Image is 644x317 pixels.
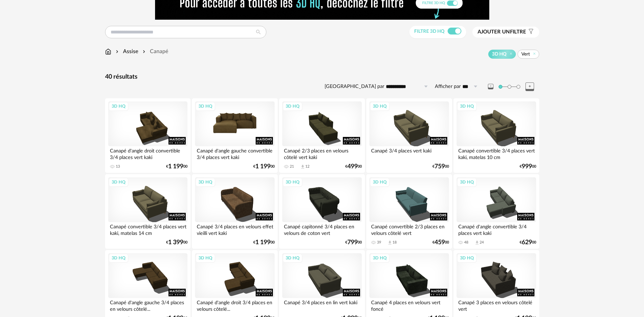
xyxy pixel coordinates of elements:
div: € 00 [345,164,362,169]
div: 12 [305,164,309,169]
div: Canapé 2/3 places en velours côtelé vert kaki [282,146,361,160]
span: 629 [522,240,532,245]
div: 40 résultats [105,73,539,81]
div: Canapé 3/4 places en velours effet vieilli vert kaki [195,222,274,236]
span: 1 199 [255,164,270,169]
div: Canapé 3 places en velours côtelé vert [457,298,536,312]
div: 3D HQ [370,254,390,262]
div: Canapé convertible 2/3 places en velours côtelé vert [369,222,449,236]
span: 999 [522,164,532,169]
div: € 00 [166,164,187,169]
span: Download icon [300,164,305,169]
a: 3D HQ Canapé d'angle droit convertible 3/4 places vert kaki 13 €1 19900 [105,98,191,173]
a: 3D HQ Canapé 3/4 places vert kaki €75900 [366,98,452,173]
div: 3D HQ [195,254,215,262]
span: 459 [435,240,445,245]
div: € 00 [166,240,187,245]
a: 3D HQ Canapé convertible 3/4 places vert kaki, matelas 14 cm €1 39900 [105,174,191,249]
div: 21 [290,164,294,169]
div: 3D HQ [195,178,215,187]
div: € 00 [520,240,536,245]
a: 3D HQ Canapé convertible 2/3 places en velours côtelé vert 39 Download icon 18 €45900 [366,174,452,249]
div: 3D HQ [283,178,303,187]
div: Canapé d'angle convertible 3/4 places vert kaki [457,222,536,236]
div: 3D HQ [457,178,477,187]
div: Canapé d'angle droit convertible 3/4 places vert kaki [108,146,187,160]
img: svg+xml;base64,PHN2ZyB3aWR0aD0iMTYiIGhlaWdodD0iMTYiIHZpZXdCb3g9IjAgMCAxNiAxNiIgZmlsbD0ibm9uZSIgeG... [114,48,120,56]
div: € 00 [253,164,275,169]
div: 3D HQ [457,102,477,111]
div: Canapé d'angle droit 3/4 places en velours côtelé... [195,298,274,312]
div: € 00 [253,240,275,245]
div: Canapé 4 places en velours vert foncé [369,298,449,312]
div: 48 [464,240,468,245]
div: € 00 [345,240,362,245]
span: 1 399 [168,240,183,245]
span: 1 199 [255,240,270,245]
div: Assise [114,48,138,56]
span: Ajouter un [478,29,510,34]
span: 1 199 [168,164,183,169]
a: 3D HQ Canapé d'angle gauche convertible 3/4 places vert kaki €1 19900 [192,98,277,173]
a: 3D HQ Canapé d'angle convertible 3/4 places vert kaki 48 Download icon 24 €62900 [453,174,539,249]
span: 799 [347,240,358,245]
label: [GEOGRAPHIC_DATA] par [325,83,384,90]
div: 3D HQ [195,102,215,111]
a: 3D HQ Canapé capitonné 3/4 places en velours de coton vert €79900 [279,174,365,249]
div: 24 [480,240,484,245]
div: 3D HQ [109,102,129,111]
div: 39 [377,240,381,245]
div: Canapé d'angle gauche 3/4 places en velours côtelé... [108,298,187,312]
span: 499 [347,164,358,169]
span: filtre [478,29,526,36]
div: 3D HQ [109,178,129,187]
div: 18 [392,240,397,245]
span: Download icon [387,240,392,245]
div: Canapé d'angle gauche convertible 3/4 places vert kaki [195,146,274,160]
div: 13 [116,164,120,169]
a: 3D HQ Canapé convertible 3/4 places vert kaki, matelas 10 cm €99900 [453,98,539,173]
label: Afficher par [435,83,461,90]
span: 759 [435,164,445,169]
span: Filtre 3D HQ [414,29,444,34]
span: Download icon [474,240,480,245]
a: 3D HQ Canapé 2/3 places en velours côtelé vert kaki 21 Download icon 12 €49900 [279,98,365,173]
div: Canapé capitonné 3/4 places en velours de coton vert [282,222,361,236]
div: € 00 [432,240,449,245]
div: 3D HQ [283,254,303,262]
div: 3D HQ [370,102,390,111]
span: 3D HQ [492,51,507,57]
div: Canapé convertible 3/4 places vert kaki, matelas 14 cm [108,222,187,236]
div: 3D HQ [109,254,129,262]
div: 3D HQ [283,102,303,111]
div: Canapé 3/4 places vert kaki [369,146,449,160]
div: 3D HQ [457,254,477,262]
span: Vert [521,51,530,57]
img: svg+xml;base64,PHN2ZyB3aWR0aD0iMTYiIGhlaWdodD0iMTciIHZpZXdCb3g9IjAgMCAxNiAxNyIgZmlsbD0ibm9uZSIgeG... [105,48,111,56]
div: € 00 [432,164,449,169]
div: Canapé convertible 3/4 places vert kaki, matelas 10 cm [457,146,536,160]
a: 3D HQ Canapé 3/4 places en velours effet vieilli vert kaki €1 19900 [192,174,277,249]
span: Filter icon [526,29,534,36]
div: € 00 [520,164,536,169]
div: 3D HQ [370,178,390,187]
button: Ajouter unfiltre Filter icon [472,27,539,38]
div: Canapé 3/4 places en lin vert kaki [282,298,361,312]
